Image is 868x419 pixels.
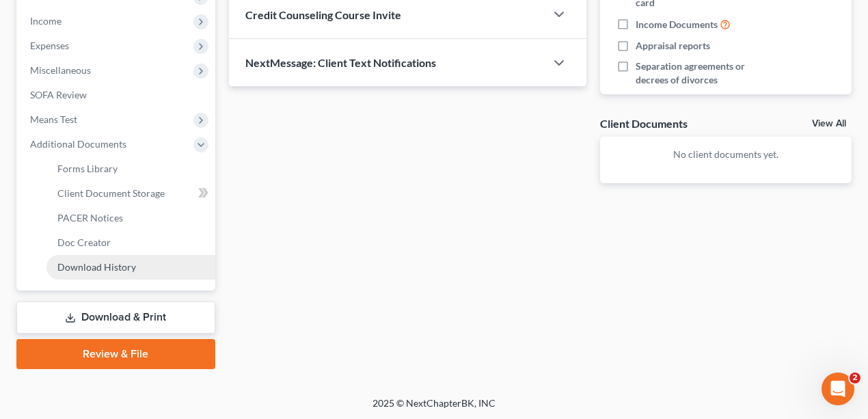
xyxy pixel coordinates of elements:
[812,119,846,129] a: View All
[611,148,841,161] p: No client documents yet.
[30,64,91,76] span: Miscellaneous
[636,18,718,31] span: Income Documents
[30,138,126,150] span: Additional Documents
[245,8,401,21] span: Credit Counseling Course Invite
[600,116,688,131] div: Client Documents
[30,15,62,27] span: Income
[46,206,215,230] a: PACER Notices
[30,40,69,51] span: Expenses
[636,39,710,53] span: Appraisal reports
[57,236,111,248] span: Doc Creator
[46,255,215,280] a: Download History
[30,113,77,125] span: Means Test
[822,373,854,405] iframe: Intercom live chat
[16,301,215,334] a: Download & Print
[46,181,215,206] a: Client Document Storage
[30,89,87,100] span: SOFA Review
[19,83,215,107] a: SOFA Review
[57,163,118,174] span: Forms Library
[636,59,777,87] span: Separation agreements or decrees of divorces
[16,339,215,369] a: Review & File
[46,230,215,255] a: Doc Creator
[57,212,123,224] span: PACER Notices
[46,157,215,181] a: Forms Library
[850,373,860,383] span: 2
[57,261,136,273] span: Download History
[245,56,436,69] span: NextMessage: Client Text Notifications
[57,187,165,199] span: Client Document Storage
